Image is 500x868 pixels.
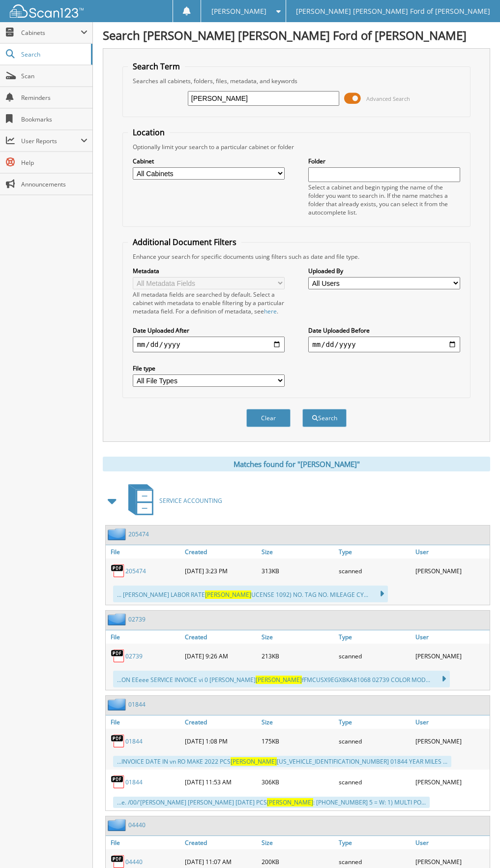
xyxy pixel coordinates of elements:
[308,267,460,275] label: Uploaded By
[182,545,259,558] a: Created
[133,267,284,275] label: Metadata
[10,4,84,18] img: scan123-logo-white.svg
[106,545,182,558] a: File
[21,50,86,59] span: Search
[413,630,490,644] a: User
[128,127,170,138] legend: Location
[259,646,336,666] div: 213KB
[125,858,143,866] a: 04440
[108,698,128,711] img: folder2.png
[336,731,413,751] div: scanned
[259,715,336,729] a: Size
[106,715,182,729] a: File
[113,756,451,767] div: ...INVOICE DATE IN vn RO MAKE 2022 PCS [US_VEHICLE_IDENTIFICATION_NUMBER] 01844 YEAR MILES ...
[231,757,277,766] span: [PERSON_NAME]
[308,157,460,165] label: Folder
[264,307,277,315] a: here
[259,561,336,581] div: 313KB
[133,157,284,165] label: Cabinet
[21,158,88,167] span: Help
[125,567,146,575] a: 205474
[108,528,128,540] img: folder2.png
[211,8,266,14] span: [PERSON_NAME]
[106,836,182,849] a: File
[113,797,430,808] div: ...e. /00/'[PERSON_NAME] [PERSON_NAME] [DATE] PCS : [PHONE_NUMBER] 5 = W: 1) MULTI PO...
[159,496,222,505] span: SERVICE ACCOUNTING
[103,457,490,471] div: Matches found for "[PERSON_NAME]"
[336,545,413,558] a: Type
[21,115,88,124] span: Bookmarks
[336,715,413,729] a: Type
[182,561,259,581] div: [DATE] 3:23 PM
[128,143,465,151] div: Optionally limit your search to a particular cabinet or folder
[267,798,313,806] span: [PERSON_NAME]
[21,29,81,37] span: Cabinets
[336,646,413,666] div: scanned
[296,8,490,14] span: [PERSON_NAME] [PERSON_NAME] Ford of [PERSON_NAME]
[133,364,284,372] label: File type
[125,652,143,660] a: 02739
[111,649,125,663] img: PDF.png
[413,545,490,558] a: User
[336,630,413,644] a: Type
[21,180,88,188] span: Announcements
[133,326,284,335] label: Date Uploaded After
[122,481,222,520] a: SERVICE ACCOUNTING
[413,715,490,729] a: User
[113,586,388,602] div: ... [PERSON_NAME] LABOR RATE UCENSE 1092) NO. TAG NO. MILEAGE CY...
[128,700,146,709] a: 01844
[128,615,146,623] a: 02739
[259,630,336,644] a: Size
[182,646,259,666] div: [DATE] 9:26 AM
[246,409,291,427] button: Clear
[128,821,146,829] a: 04440
[128,237,241,248] legend: Additional Document Filters
[205,590,251,599] span: [PERSON_NAME]
[106,630,182,644] a: File
[111,775,125,789] img: PDF.png
[133,337,284,352] input: start
[128,61,185,72] legend: Search Term
[21,137,81,145] span: User Reports
[336,772,413,792] div: scanned
[413,772,490,792] div: [PERSON_NAME]
[182,772,259,792] div: [DATE] 11:53 AM
[133,290,284,315] div: All metadata fields are searched by default. Select a cabinet with metadata to enable filtering b...
[113,671,450,687] div: ...ON EEeee SERVICE INVOICE vi 0 [PERSON_NAME] fFMCUSX9EGXBKA81068 02739 COLOR MOD...
[366,95,410,102] span: Advanced Search
[259,836,336,849] a: Size
[308,326,460,335] label: Date Uploaded Before
[182,836,259,849] a: Created
[413,646,490,666] div: [PERSON_NAME]
[308,337,460,352] input: end
[182,630,259,644] a: Created
[21,93,88,102] span: Reminders
[413,561,490,581] div: [PERSON_NAME]
[103,27,490,43] h1: Search [PERSON_NAME] [PERSON_NAME] Ford of [PERSON_NAME]
[182,715,259,729] a: Created
[413,731,490,751] div: [PERSON_NAME]
[182,731,259,751] div: [DATE] 1:08 PM
[108,613,128,625] img: folder2.png
[336,836,413,849] a: Type
[256,676,302,684] span: [PERSON_NAME]
[111,563,125,578] img: PDF.png
[108,819,128,831] img: folder2.png
[21,72,88,80] span: Scan
[111,734,125,748] img: PDF.png
[259,731,336,751] div: 175KB
[128,77,465,85] div: Searches all cabinets, folders, files, metadata, and keywords
[125,778,143,786] a: 01844
[308,183,460,217] div: Select a cabinet and begin typing the name of the folder you want to search in. If the name match...
[259,545,336,558] a: Size
[125,737,143,745] a: 01844
[302,409,347,427] button: Search
[128,530,149,538] a: 205474
[413,836,490,849] a: User
[336,561,413,581] div: scanned
[259,772,336,792] div: 306KB
[128,252,465,261] div: Enhance your search for specific documents using filters such as date and file type.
